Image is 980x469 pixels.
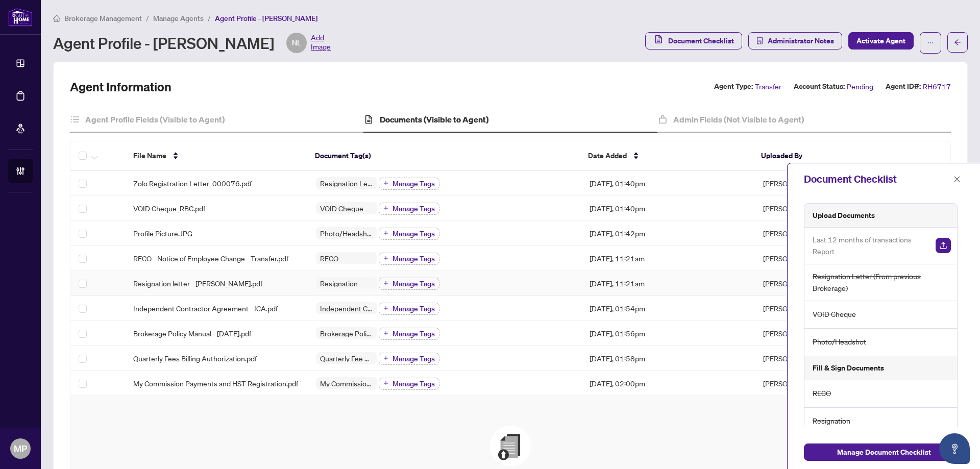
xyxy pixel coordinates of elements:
span: RECO [316,255,342,262]
span: Manage Tags [393,180,435,187]
button: Manage Tags [379,278,439,290]
td: [DATE], 02:00pm [581,371,755,396]
th: File Name [125,141,307,171]
span: File Name [133,150,166,161]
span: Brokerage Policy Manual [316,330,377,337]
td: [DATE], 01:40pm [581,196,755,221]
span: Photo/Headshot [813,336,866,348]
td: [DATE], 01:40pm [581,171,755,196]
span: My Commission Payments and HST Registration.pdf [133,378,298,389]
button: Manage Tags [379,228,439,240]
td: [DATE], 01:42pm [581,221,755,246]
span: Activate Agent [856,33,905,49]
span: Manage Document Checklist [837,444,931,460]
span: Last 12 months of transactions Report [813,234,927,258]
td: [DATE], 01:56pm [581,321,755,346]
span: Agent Profile - [PERSON_NAME] [215,14,317,23]
th: Date Added [580,141,753,171]
span: Transfer [755,81,781,92]
button: Manage Tags [379,378,439,390]
span: plus [383,231,388,236]
span: solution [756,37,764,44]
span: Profile Picture.JPG [133,228,192,239]
span: Date Added [588,150,627,161]
span: plus [383,256,388,261]
span: Resignation Letter (From previous Brokerage) [813,270,951,294]
span: VOID Cheque_RBC.pdf [133,203,205,214]
div: Agent Profile - [PERSON_NAME] [53,33,331,53]
li: / [146,12,149,24]
button: Manage Tags [379,328,439,340]
span: arrow-left [954,39,961,46]
img: File Upload [490,426,531,466]
button: Manage Document Checklist [804,443,964,461]
span: Manage Agents [153,14,204,23]
span: Manage Tags [393,230,435,237]
td: [PERSON_NAME] [755,221,892,246]
span: home [53,15,60,22]
span: Document Checklist [668,33,734,49]
span: Manage Tags [393,380,435,387]
li: / [208,12,211,24]
h2: Agent Information [70,79,171,95]
span: VOID Cheque [813,308,856,320]
span: MP [14,441,27,456]
h4: Agent Profile Fields (Visible to Agent) [85,113,225,126]
span: Manage Tags [393,205,435,212]
span: Manage Tags [393,280,435,287]
button: Activate Agent [848,32,914,50]
span: Pending [847,81,873,92]
span: Manage Tags [393,255,435,262]
span: VOID Cheque [316,205,367,212]
span: Quarterly Fees Billing Authorization.pdf [133,353,257,364]
span: plus [383,306,388,311]
span: Quarterly Fee Auto-Debit Authorization [316,355,377,362]
label: Agent ID#: [886,81,921,92]
td: [DATE], 11:21am [581,271,755,296]
span: plus [383,381,388,386]
span: Resignation Letter (From previous Brokerage) [316,180,377,187]
span: RECO - Notice of Employee Change - Transfer.pdf [133,253,288,264]
label: Agent Type: [714,81,753,92]
span: Resignation letter - [PERSON_NAME].pdf [133,278,262,289]
button: Manage Tags [379,303,439,315]
button: Manage Tags [379,353,439,365]
button: Manage Tags [379,253,439,265]
td: [DATE], 01:58pm [581,346,755,371]
span: Manage Tags [393,330,435,337]
span: plus [383,356,388,361]
span: Manage Tags [393,355,435,362]
h5: Fill & Sign Documents [813,362,884,374]
td: [DATE], 01:54pm [581,296,755,321]
span: ellipsis [927,39,934,46]
span: My Commission Payments & HST Registration [316,380,377,387]
span: Independent Contractor Agreement [316,305,377,312]
span: Photo/Headshot [316,230,377,237]
span: Zolo Registration Letter_000076.pdf [133,178,252,189]
td: [PERSON_NAME] [755,246,892,271]
span: Add Image [311,33,331,53]
span: close [953,176,961,183]
span: Brokerage Policy Manual - [DATE].pdf [133,328,251,339]
td: [DATE], 11:21am [581,246,755,271]
span: Administrator Notes [768,33,834,49]
button: Open asap [939,433,970,464]
img: logo [8,8,33,27]
span: plus [383,331,388,336]
td: [PERSON_NAME] [755,196,892,221]
span: RH6717 [923,81,951,92]
label: Account Status: [794,81,845,92]
button: Manage Tags [379,203,439,215]
td: [PERSON_NAME] [755,321,892,346]
span: Independent Contractor Agreement - ICA.pdf [133,303,278,314]
h5: Upload Documents [813,210,875,221]
button: Document Checklist [645,32,742,50]
img: Upload Document [936,238,951,253]
td: [PERSON_NAME] [755,171,892,196]
span: Brokerage Management [64,14,142,23]
h4: Documents (Visible to Agent) [380,113,488,126]
td: [PERSON_NAME] [755,296,892,321]
th: Document Tag(s) [307,141,580,171]
span: Manage Tags [393,305,435,312]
